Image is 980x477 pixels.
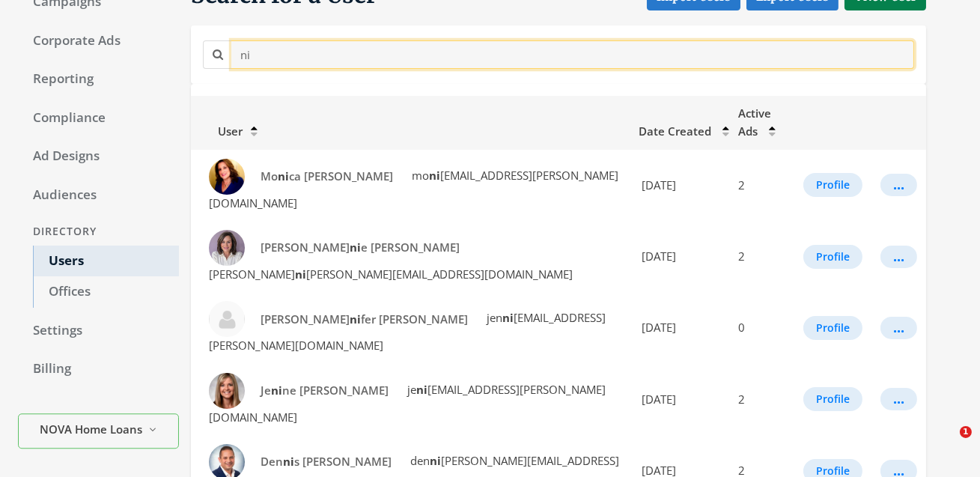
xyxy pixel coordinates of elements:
[18,141,179,172] a: Ad Designs
[893,256,904,258] div: ...
[738,106,771,139] span: Active Ads
[261,454,392,469] span: Den s [PERSON_NAME]
[18,218,179,246] div: Directory
[251,448,401,476] a: Dennis [PERSON_NAME]
[209,267,573,282] span: [PERSON_NAME] [PERSON_NAME][EMAIL_ADDRESS][DOMAIN_NAME]
[209,301,245,337] img: Jennifer Skaggs profile
[209,230,245,266] img: Jeannie Davis profile
[261,312,468,326] span: [PERSON_NAME] fer [PERSON_NAME]
[803,173,862,197] button: Profile
[960,426,972,438] span: 1
[350,312,361,326] strong: ni
[729,364,794,435] td: 2
[893,184,904,186] div: ...
[893,327,904,329] div: ...
[18,103,179,134] a: Compliance
[18,315,179,347] a: Settings
[880,174,917,196] button: ...
[630,364,729,435] td: [DATE]
[200,124,243,139] span: User
[40,421,142,438] span: NOVA Home Loans
[350,240,361,255] strong: ni
[630,221,729,292] td: [DATE]
[893,470,904,472] div: ...
[803,316,862,340] button: Profile
[18,353,179,385] a: Billing
[893,398,904,400] div: ...
[803,245,862,269] button: Profile
[261,383,389,398] span: Je ne [PERSON_NAME]
[18,25,179,57] a: Corporate Ads
[271,383,282,398] strong: ni
[18,64,179,95] a: Reporting
[209,373,245,409] img: Jenine Roach profile
[803,387,862,411] button: Profile
[18,413,179,449] button: NOVA Home Loans
[278,168,289,183] strong: ni
[251,234,469,261] a: [PERSON_NAME]nie [PERSON_NAME]
[430,453,441,468] strong: ni
[729,292,794,363] td: 0
[209,159,245,195] img: Monica Mollette profile
[429,168,440,183] strong: ni
[33,276,179,308] a: Offices
[639,124,711,139] span: Date Created
[213,49,223,60] i: Search for a name or email address
[33,246,179,277] a: Users
[295,267,306,282] strong: ni
[502,310,514,325] strong: ni
[283,454,294,469] strong: ni
[880,317,917,339] button: ...
[251,377,398,404] a: Jenine [PERSON_NAME]
[209,168,618,210] span: mo [EMAIL_ADDRESS][PERSON_NAME][DOMAIN_NAME]
[261,168,393,183] span: Mo ca [PERSON_NAME]
[251,306,478,333] a: [PERSON_NAME]nifer [PERSON_NAME]
[729,221,794,292] td: 2
[18,180,179,211] a: Audiences
[880,388,917,410] button: ...
[416,382,427,397] strong: ni
[929,426,965,462] iframe: Intercom live chat
[261,240,460,255] span: [PERSON_NAME] e [PERSON_NAME]
[630,150,729,221] td: [DATE]
[231,40,914,68] input: Search for a name or email address
[251,162,403,190] a: Monica [PERSON_NAME]
[209,382,606,425] span: je [EMAIL_ADDRESS][PERSON_NAME][DOMAIN_NAME]
[729,150,794,221] td: 2
[880,246,917,268] button: ...
[630,292,729,363] td: [DATE]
